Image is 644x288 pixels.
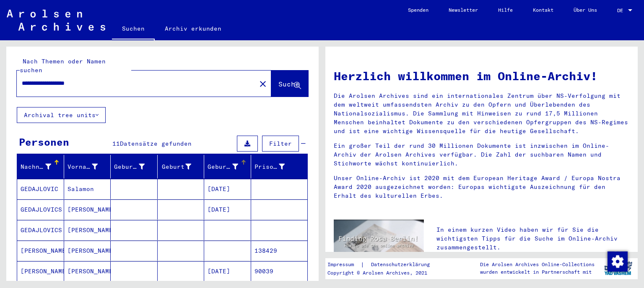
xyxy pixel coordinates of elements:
[278,80,299,88] span: Suche
[64,241,111,261] mat-cell: [PERSON_NAME]
[254,160,298,173] div: Prisoner #
[17,261,64,281] mat-cell: [PERSON_NAME]
[114,160,157,173] div: Geburtsname
[269,140,292,147] span: Filter
[68,160,111,173] div: Vorname
[204,199,251,220] mat-cell: [DATE]
[158,155,205,178] mat-header-cell: Geburt‏
[114,162,145,171] div: Geburtsname
[334,220,424,269] img: video.jpg
[17,179,64,199] mat-cell: GEDAJLOVIC
[17,199,64,220] mat-cell: GEDAJLOVICS
[155,18,231,39] a: Archiv erkunden
[112,140,120,147] span: 11
[251,241,308,261] mat-cell: 138429
[334,174,629,200] p: Unser Online-Archiv ist 2020 mit dem European Heritage Award / Europa Nostra Award 2020 ausgezeic...
[64,261,111,281] mat-cell: [PERSON_NAME]
[204,155,251,178] mat-header-cell: Geburtsdatum
[161,160,204,173] div: Geburt‏
[251,261,308,281] mat-cell: 90039
[17,241,64,261] mat-cell: [PERSON_NAME]
[64,179,111,199] mat-cell: Salamon
[327,260,440,269] div: |
[480,268,595,276] p: wurden entwickelt in Partnerschaft mit
[436,225,629,252] p: In einem kurzen Video haben wir für Sie die wichtigsten Tipps für die Suche im Online-Archiv zusa...
[208,160,251,173] div: Geburtsdatum
[327,269,440,277] p: Copyright © Arolsen Archives, 2021
[7,10,105,31] img: Arolsen_neg.svg
[204,179,251,199] mat-cell: [DATE]
[602,258,634,279] img: yv_logo.png
[112,18,155,40] a: Suchen
[271,71,308,97] button: Suche
[617,8,626,13] span: DE
[17,155,64,178] mat-header-cell: Nachname
[204,261,251,281] mat-cell: [DATE]
[251,155,308,178] mat-header-cell: Prisoner #
[254,75,271,92] button: Clear
[262,136,299,152] button: Filter
[254,162,285,171] div: Prisoner #
[608,251,628,272] img: Zustimmung ändern
[64,155,111,178] mat-header-cell: Vorname
[64,220,111,240] mat-cell: [PERSON_NAME]
[21,160,64,173] div: Nachname
[19,134,69,149] div: Personen
[364,260,440,269] a: Datenschutzerklärung
[334,67,629,85] h1: Herzlich willkommen im Online-Archiv!
[64,199,111,220] mat-cell: [PERSON_NAME]
[120,140,192,147] span: Datensätze gefunden
[111,155,158,178] mat-header-cell: Geburtsname
[480,261,595,268] p: Die Arolsen Archives Online-Collections
[68,162,98,171] div: Vorname
[20,58,106,74] mat-label: Nach Themen oder Namen suchen
[21,162,51,171] div: Nachname
[607,251,627,271] div: Zustimmung ändern
[334,141,629,168] p: Ein großer Teil der rund 30 Millionen Dokumente ist inzwischen im Online-Archiv der Arolsen Archi...
[161,162,192,171] div: Geburt‏
[258,79,268,89] mat-icon: close
[334,92,629,136] p: Die Arolsen Archives sind ein internationales Zentrum über NS-Verfolgung mit dem weltweit umfasse...
[17,220,64,240] mat-cell: GEDAJLOVICS
[327,260,361,269] a: Impressum
[208,162,238,171] div: Geburtsdatum
[17,107,106,123] button: Archival tree units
